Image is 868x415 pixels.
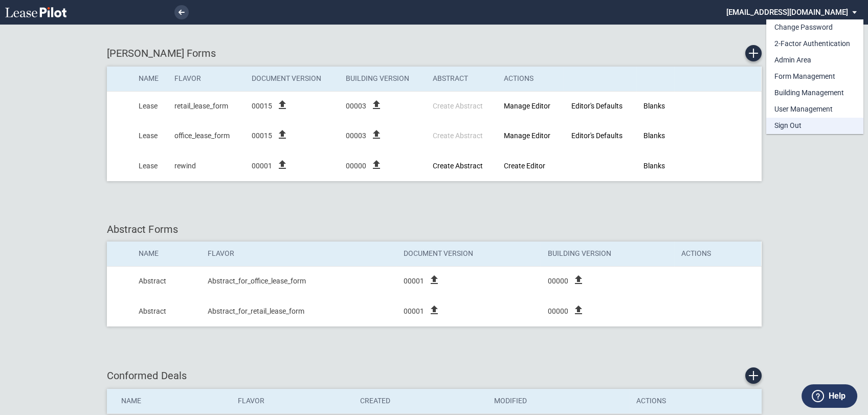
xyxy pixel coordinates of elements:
div: Sign Out [774,121,802,131]
div: Building Management [774,88,844,98]
div: Change Password [774,23,833,33]
div: 2-Factor Authentication [774,39,850,49]
div: User Management [774,104,833,115]
label: Help [829,389,845,403]
div: Admin Area [774,55,811,65]
button: Help [802,384,857,408]
div: Form Management [774,72,835,82]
